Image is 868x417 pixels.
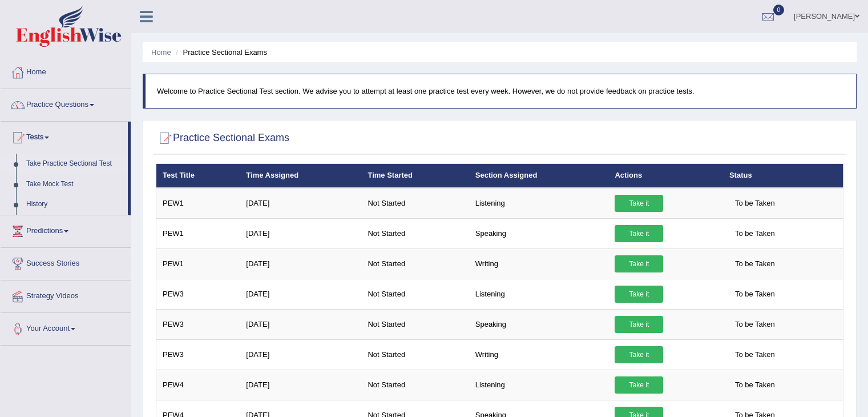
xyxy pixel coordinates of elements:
[1,122,128,150] a: Tests
[156,218,240,248] td: PEW1
[608,164,722,188] th: Actions
[240,218,361,248] td: [DATE]
[156,339,240,370] td: PEW3
[469,309,609,339] td: Speaking
[773,5,785,15] span: 0
[21,194,128,215] a: History
[469,279,609,309] td: Listening
[469,248,609,279] td: Writing
[156,370,240,400] td: PEW4
[240,339,361,370] td: [DATE]
[361,188,469,219] td: Not Started
[156,164,240,188] th: Test Title
[729,346,781,363] span: To be Taken
[156,248,240,279] td: PEW1
[21,154,128,174] a: Take Practice Sectional Test
[1,280,131,309] a: Strategy Videos
[615,376,663,394] a: Take it
[157,86,845,97] p: Welcome to Practice Sectional Test section. We advise you to attempt at least one practice test e...
[1,313,131,342] a: Your Account
[615,255,663,272] a: Take it
[240,309,361,339] td: [DATE]
[1,57,131,85] a: Home
[615,286,663,303] a: Take it
[156,309,240,339] td: PEW3
[240,164,361,188] th: Time Assigned
[1,89,131,118] a: Practice Questions
[615,195,663,212] a: Take it
[469,218,609,248] td: Speaking
[615,346,663,363] a: Take it
[469,164,609,188] th: Section Assigned
[361,164,469,188] th: Time Started
[729,255,781,272] span: To be Taken
[361,279,469,309] td: Not Started
[729,316,781,333] span: To be Taken
[21,174,128,195] a: Take Mock Test
[1,215,131,244] a: Predictions
[361,218,469,248] td: Not Started
[729,195,781,212] span: To be Taken
[729,376,781,394] span: To be Taken
[240,188,361,219] td: [DATE]
[1,248,131,276] a: Success Stories
[469,370,609,400] td: Listening
[723,164,843,188] th: Status
[156,130,289,147] h2: Practice Sectional Exams
[240,370,361,400] td: [DATE]
[729,225,781,242] span: To be Taken
[151,48,171,57] a: Home
[469,339,609,370] td: Writing
[361,248,469,279] td: Not Started
[361,339,469,370] td: Not Started
[361,370,469,400] td: Not Started
[156,188,240,219] td: PEW1
[240,279,361,309] td: [DATE]
[156,279,240,309] td: PEW3
[615,316,663,333] a: Take it
[361,309,469,339] td: Not Started
[729,286,781,303] span: To be Taken
[240,248,361,279] td: [DATE]
[173,47,267,58] li: Practice Sectional Exams
[615,225,663,242] a: Take it
[469,188,609,219] td: Listening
